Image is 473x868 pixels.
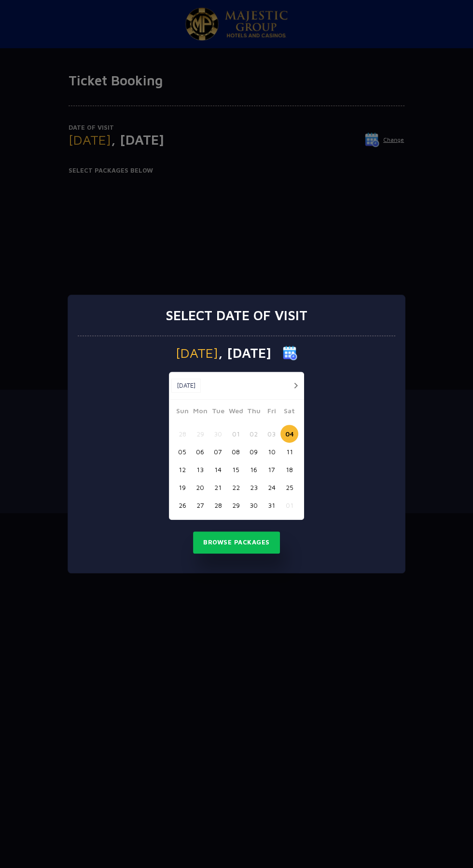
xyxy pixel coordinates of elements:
button: 30 [245,496,263,514]
button: 24 [263,478,280,496]
button: 23 [245,478,263,496]
button: 16 [245,461,263,478]
button: 01 [227,425,245,443]
span: Wed [227,406,245,419]
h3: Select date of visit [166,307,307,324]
span: Fri [263,406,280,419]
button: Browse Packages [193,531,280,554]
span: Sun [173,406,191,419]
button: 29 [191,425,209,443]
span: Sat [280,406,298,419]
button: 08 [227,443,245,461]
button: 03 [263,425,280,443]
button: 15 [227,461,245,478]
button: 25 [280,478,298,496]
button: 20 [191,478,209,496]
button: 04 [280,425,298,443]
span: Thu [245,406,263,419]
span: [DATE] [176,346,218,360]
button: 14 [209,461,227,478]
button: 09 [245,443,263,461]
button: 01 [280,496,298,514]
button: 27 [191,496,209,514]
button: 22 [227,478,245,496]
img: calender icon [283,346,297,360]
button: 17 [263,461,280,478]
button: 29 [227,496,245,514]
span: , [DATE] [218,346,271,360]
span: Mon [191,406,209,419]
button: 28 [173,425,191,443]
button: [DATE] [171,379,201,393]
button: 05 [173,443,191,461]
button: 07 [209,443,227,461]
button: 10 [263,443,280,461]
button: 12 [173,461,191,478]
button: 11 [280,443,298,461]
button: 18 [280,461,298,478]
button: 13 [191,461,209,478]
button: 06 [191,443,209,461]
button: 26 [173,496,191,514]
button: 21 [209,478,227,496]
button: 31 [263,496,280,514]
button: 19 [173,478,191,496]
button: 30 [209,425,227,443]
button: 28 [209,496,227,514]
span: Tue [209,406,227,419]
button: 02 [245,425,263,443]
